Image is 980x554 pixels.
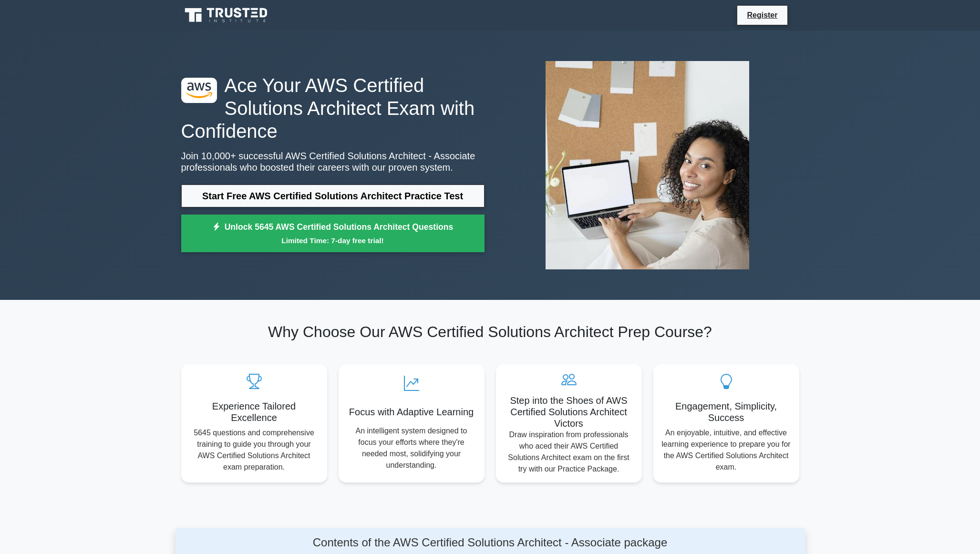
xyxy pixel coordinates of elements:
h5: Step into the Shoes of AWS Certified Solutions Architect Victors [504,395,634,429]
small: Limited Time: 7-day free trial! [193,235,473,246]
p: Join 10,000+ successful AWS Certified Solutions Architect - Associate professionals who boosted t... [181,150,485,173]
a: Start Free AWS Certified Solutions Architect Practice Test [181,185,485,207]
h1: Ace Your AWS Certified Solutions Architect Exam with Confidence [181,74,485,143]
p: An intelligent system designed to focus your efforts where they're needed most, solidifying your ... [346,425,477,471]
a: Unlock 5645 AWS Certified Solutions Architect QuestionsLimited Time: 7-day free trial! [181,215,485,253]
h5: Engagement, Simplicity, Success [661,400,792,423]
h5: Focus with Adaptive Learning [346,406,477,418]
a: Register [741,9,783,21]
p: 5645 questions and comprehensive training to guide you through your AWS Certified Solutions Archi... [189,427,320,473]
h2: Why Choose Our AWS Certified Solutions Architect Prep Course? [181,323,799,341]
p: Draw inspiration from professionals who aced their AWS Certified Solutions Architect exam on the ... [504,429,634,475]
p: An enjoyable, intuitive, and effective learning experience to prepare you for the AWS Certified S... [661,427,792,473]
h4: Contents of the AWS Certified Solutions Architect - Associate package [266,536,715,550]
h5: Experience Tailored Excellence [189,400,320,423]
